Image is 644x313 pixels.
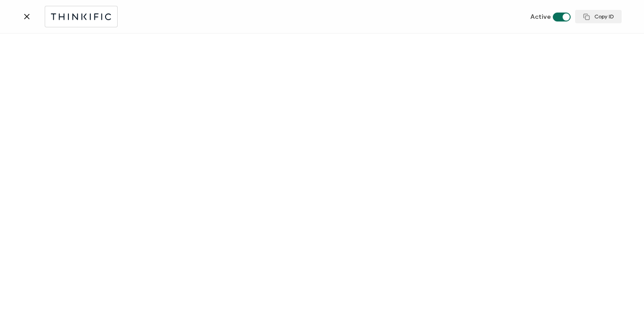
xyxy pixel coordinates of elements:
button: Copy ID [575,10,622,23]
img: thinkific.svg [50,11,113,22]
span: Copy ID [583,13,614,20]
span: Active [530,13,551,21]
iframe: Chat Widget [599,270,644,313]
